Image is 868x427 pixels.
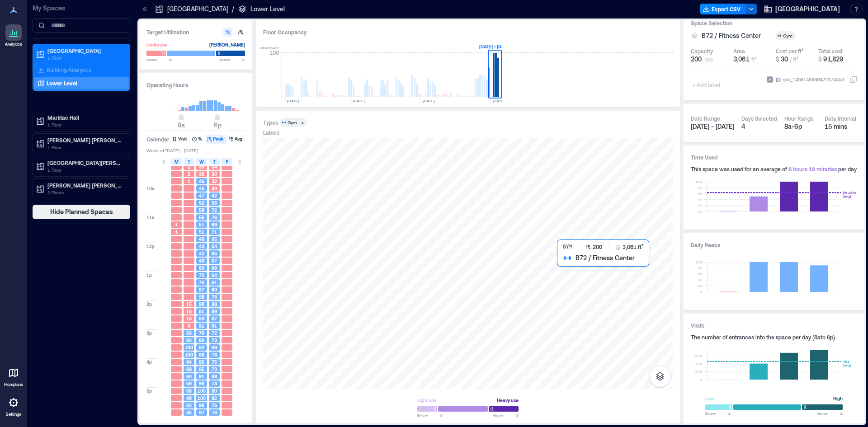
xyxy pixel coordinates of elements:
span: 45 [199,185,204,192]
span: 100 [185,352,193,358]
p: Lower Level [250,5,285,14]
span: 2 [188,171,190,177]
span: 76 [212,214,217,221]
span: 49 [199,258,204,264]
button: Peak [206,135,226,144]
span: 66 [212,265,217,271]
tspan: 6h [698,191,702,196]
span: S [238,158,241,165]
span: [GEOGRAPHIC_DATA] [775,5,840,14]
span: 56 [186,388,192,394]
div: Data Interval [825,115,856,122]
span: 5p [146,388,152,394]
span: 81 [199,308,204,314]
tspan: 80 [698,266,702,270]
span: 32 [212,178,217,184]
span: 79 [199,330,204,336]
span: 55 [199,214,204,221]
span: 6p [214,121,222,129]
span: 70 [199,272,204,278]
span: 60 [212,286,217,293]
tspan: 4h [698,197,702,202]
div: Light use [417,396,436,405]
span: 65 [212,250,217,257]
span: 86 [199,359,204,365]
button: [GEOGRAPHIC_DATA] [761,2,843,16]
div: Total cost [818,47,843,55]
h3: Calendar [146,135,170,144]
div: This space was used for an average of per day [691,165,857,173]
span: 78 [212,294,217,300]
span: 75 [212,402,217,408]
h3: Space Selection [691,19,857,28]
span: 69 [212,221,217,228]
span: 97 [199,409,204,416]
span: 4 [188,323,190,329]
div: Gym [288,119,297,126]
tspan: 0 [700,290,702,294]
span: M [175,158,179,165]
span: 3p [146,330,152,336]
p: [PERSON_NAME] [PERSON_NAME] [47,182,123,189]
text: [DATE] [423,99,435,103]
span: 89 [212,308,217,314]
div: Area [733,47,745,55]
span: 1 [188,178,190,184]
span: 98 [199,294,204,300]
tspan: 0 [700,377,702,382]
tspan: 600 [695,353,702,358]
p: 1 Floor [47,166,123,174]
span: ft² [751,56,757,62]
span: 51 [199,221,204,228]
span: Below % [705,411,731,416]
text: [DATE] [353,99,365,103]
tspan: 60 [698,272,702,276]
p: 1 Floor [47,54,123,61]
tspan: 2h [698,203,702,207]
span: 2 [188,164,190,170]
span: 48 [199,236,204,242]
span: 73 [212,366,217,372]
span: $ [818,56,821,62]
span: 1 [175,229,178,235]
div: 1 [300,120,305,125]
div: Floor Occupancy [263,28,673,37]
span: 84 [186,359,192,365]
span: 4p [146,359,152,365]
span: 42 [199,250,204,257]
button: 200 ppl [691,55,730,64]
span: 3,061 [733,55,750,63]
div: Date Range [691,115,720,122]
span: 52 [199,200,204,206]
span: 61 [212,279,217,286]
button: IDspc_1458146986422174453 [850,76,857,83]
span: 42 [212,192,217,199]
span: 80 [212,388,217,394]
button: B72 / Fitness Center [702,31,772,40]
span: 43 [199,243,204,249]
span: 64 [212,272,217,278]
span: 50 [199,265,204,271]
p: Marillac Hall [47,114,123,121]
p: [PERSON_NAME] [PERSON_NAME] [47,136,123,144]
span: 69 [212,344,217,351]
span: 60 [186,373,192,380]
span: 49 [186,395,192,401]
span: 30 [781,55,788,63]
span: Above % [493,413,519,418]
span: B72 / Fitness Center [702,31,761,40]
div: 4 [741,122,777,131]
button: Visit [171,135,190,144]
span: 98 [199,301,204,307]
span: Hide Planned Spaces [50,207,113,216]
span: 6 hours 19 minutes [788,166,837,172]
span: 2p [146,301,152,307]
span: 8a [178,121,185,129]
span: 15 [186,301,192,307]
p: / [232,5,234,14]
tspan: 40 [698,277,702,282]
div: [PERSON_NAME] [209,40,245,49]
span: 67 [212,258,217,264]
tspan: 400 [695,361,702,366]
span: 33 [212,185,217,192]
